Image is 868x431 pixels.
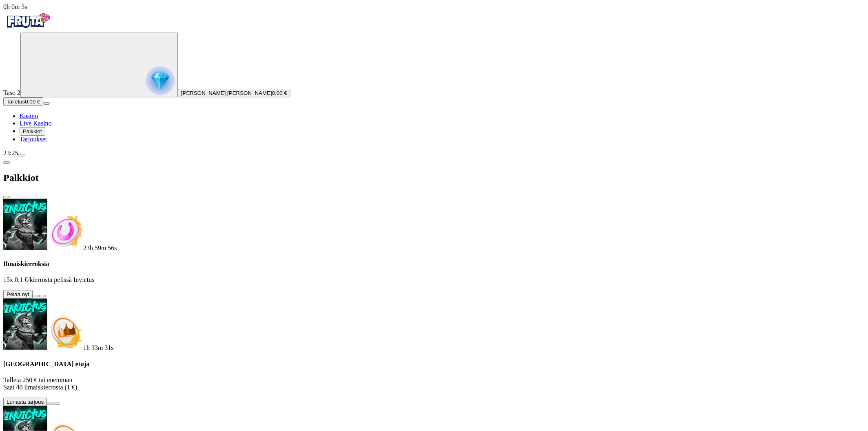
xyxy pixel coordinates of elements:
span: [PERSON_NAME] [PERSON_NAME] [181,90,272,96]
span: 23:25 [3,150,18,156]
button: info [39,295,46,297]
a: gift-inverted iconTarjoukset [20,136,47,143]
img: Invictus [3,199,47,250]
img: Fruta [3,11,52,31]
span: countdown [83,344,114,351]
span: countdown [83,244,117,251]
p: Talleta 250 € tai enemmän Saat 40 ilmaiskierrosta (1 €) [3,376,865,391]
span: user session time [3,3,27,10]
button: reward iconPalkkiot [20,127,45,136]
button: Lunasta tarjous [3,398,47,406]
button: Talletusplus icon0.00 € [3,97,43,106]
img: reward progress [146,66,175,95]
a: poker-chip iconLive Kasino [20,120,52,127]
span: Pelaa nyt [7,291,29,297]
span: Palkkiot [23,128,42,134]
span: Taso 2 [3,89,20,96]
p: 15x 0.1 €/kierrosta pelissä Invictus [3,276,865,284]
button: menu [43,102,50,105]
button: close [3,196,10,198]
span: Lunasta tarjous [7,399,44,405]
a: diamond iconKasino [20,112,38,119]
button: reward progress [20,33,178,97]
span: Tarjoukset [20,136,47,143]
img: Invictus [3,299,47,350]
a: Fruta [3,25,52,32]
span: 0.00 € [272,90,287,96]
nav: Primary [3,11,865,143]
h4: Ilmaiskierroksia [3,260,865,268]
img: Freespins bonus icon [47,214,83,250]
button: Pelaa nyt [3,290,33,299]
button: menu [18,154,24,156]
span: Talletus [7,99,25,105]
h2: Palkkiot [3,172,865,183]
button: info [53,402,60,405]
img: Deposit bonus icon [47,314,83,350]
span: Live Kasino [20,120,52,127]
button: chevron-left icon [3,161,10,164]
h4: [GEOGRAPHIC_DATA] etuja [3,361,865,368]
button: [PERSON_NAME] [PERSON_NAME]0.00 € [178,89,290,97]
span: 0.00 € [25,99,40,105]
span: Kasino [20,112,38,119]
